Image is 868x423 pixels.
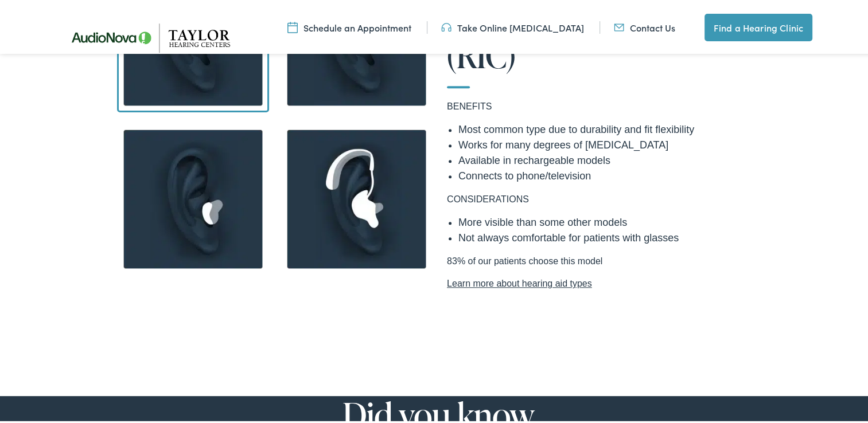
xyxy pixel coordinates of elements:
li: Available in rechargeable models [458,151,757,166]
li: Not always comfortable for patients with glasses [458,228,757,244]
a: Contact Us [614,19,675,32]
img: utility icon [287,19,298,32]
a: Schedule an Appointment [287,19,411,32]
img: utility icon [441,19,451,32]
li: Connects to phone/television [458,166,757,182]
li: Most common type due to durability and fit flexibility [458,120,757,135]
p: BENEFITS [447,97,757,111]
p: CONSIDERATIONS [447,190,757,204]
a: Learn more about hearing aid types [447,275,757,288]
li: Works for many degrees of [MEDICAL_DATA] [458,135,757,151]
a: Take Online [MEDICAL_DATA] [441,19,584,32]
img: utility icon [614,19,624,32]
a: Find a Hearing Clinic [704,11,812,39]
li: More visible than some other models [458,213,757,228]
p: 83% of our patients choose this model [447,252,757,288]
